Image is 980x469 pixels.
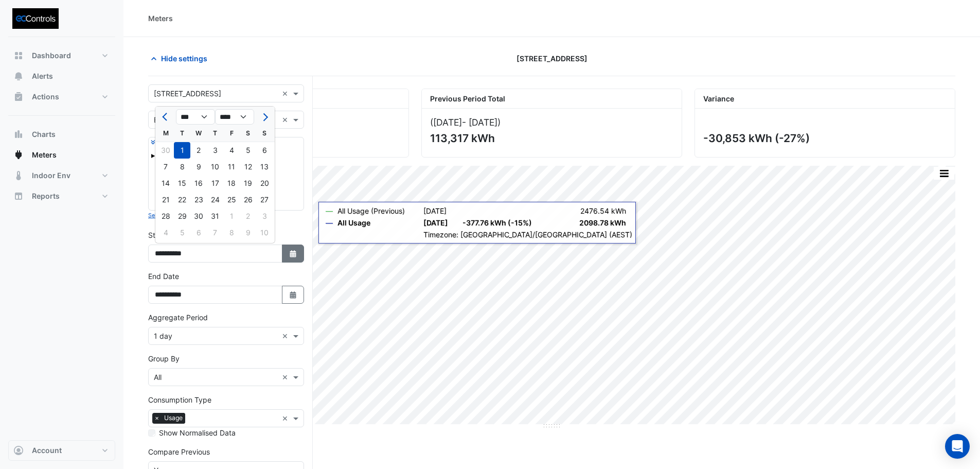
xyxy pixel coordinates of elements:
div: 28 [157,208,174,224]
div: 25 [223,192,240,208]
button: Expand All [151,137,183,147]
div: Wednesday, August 6, 2025 [190,224,207,241]
button: Reports [8,186,115,206]
select: Select month [176,109,215,125]
div: 5 [240,142,256,159]
span: Clear [282,413,291,424]
div: Thursday, July 31, 2025 [207,208,223,224]
button: Hide settings [148,49,214,67]
select: Select year [215,109,254,125]
div: T [207,125,223,142]
div: 8 [174,159,190,175]
div: Wednesday, July 30, 2025 [190,208,207,224]
div: Sunday, August 10, 2025 [256,224,273,241]
app-icon: Indoor Env [13,170,24,181]
div: 5 [174,224,190,241]
div: 7 [207,224,223,241]
div: Tuesday, July 15, 2025 [174,175,190,192]
div: 10 [256,224,273,241]
span: Actions [32,92,59,102]
button: Meters [8,145,115,165]
div: Monday, July 28, 2025 [157,208,174,224]
div: 10 [207,159,223,175]
button: Next month [258,109,271,125]
div: 31 [207,208,223,224]
div: 4 [157,224,174,241]
app-icon: Alerts [13,71,24,81]
div: 16 [190,175,207,192]
div: Tuesday, July 8, 2025 [174,159,190,175]
div: Meters [148,13,173,24]
app-icon: Meters [13,150,24,160]
div: Friday, July 18, 2025 [223,175,240,192]
span: Meters [32,150,57,160]
button: Alerts [8,66,115,86]
label: Start Date [148,230,183,240]
span: Alerts [32,71,53,81]
div: 1 [174,142,190,159]
div: ([DATE] ) [430,117,673,128]
div: 12 [240,159,256,175]
fa-icon: Select Date [289,290,298,299]
div: 3 [256,208,273,224]
div: Wednesday, July 23, 2025 [190,192,207,208]
div: 9 [190,159,207,175]
div: 30 [190,208,207,224]
label: Consumption Type [148,394,211,405]
span: × [152,413,162,423]
div: Saturday, July 5, 2025 [240,142,256,159]
label: Show Normalised Data [159,427,236,438]
div: Sunday, August 3, 2025 [256,208,273,224]
div: Thursday, July 10, 2025 [207,159,223,175]
div: 6 [256,142,273,159]
div: Saturday, July 26, 2025 [240,192,256,208]
button: Indoor Env [8,165,115,186]
small: Select Reportable [148,212,195,219]
div: Tuesday, July 1, 2025 [174,142,190,159]
span: Usage [162,413,185,423]
span: Clear [282,88,291,99]
div: 9 [240,224,256,241]
div: Friday, August 1, 2025 [223,208,240,224]
div: M [157,125,174,142]
div: 2 [240,208,256,224]
div: 30 [157,142,174,159]
div: 7 [157,159,174,175]
div: -30,853 kWh (-27%) [703,132,945,145]
div: Saturday, August 2, 2025 [240,208,256,224]
label: Compare Previous [148,446,210,457]
div: 8 [223,224,240,241]
span: Charts [32,129,56,140]
div: Monday, July 14, 2025 [157,175,174,192]
div: Thursday, July 24, 2025 [207,192,223,208]
div: 1 [223,208,240,224]
div: 3 [207,142,223,159]
div: 11 [223,159,240,175]
div: Previous Period Total [422,89,682,109]
div: 17 [207,175,223,192]
label: Group By [148,353,180,364]
button: Charts [8,124,115,145]
div: T [174,125,190,142]
div: 14 [157,175,174,192]
div: Saturday, July 12, 2025 [240,159,256,175]
div: 113,317 kWh [430,132,671,145]
span: Hide settings [161,53,207,64]
div: 21 [157,192,174,208]
div: 2 [190,142,207,159]
button: Previous month [159,109,172,125]
div: Sunday, July 6, 2025 [256,142,273,159]
span: Clear [282,331,291,341]
div: Friday, July 4, 2025 [223,142,240,159]
span: [STREET_ADDRESS] [516,53,587,64]
div: Wednesday, July 2, 2025 [190,142,207,159]
div: Wednesday, July 16, 2025 [190,175,207,192]
button: Actions [8,86,115,107]
div: 20 [256,175,273,192]
fa-icon: Select Date [289,249,298,258]
div: Saturday, August 9, 2025 [240,224,256,241]
div: Tuesday, July 29, 2025 [174,208,190,224]
div: Friday, August 8, 2025 [223,224,240,241]
div: Wednesday, July 9, 2025 [190,159,207,175]
div: Sunday, July 20, 2025 [256,175,273,192]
